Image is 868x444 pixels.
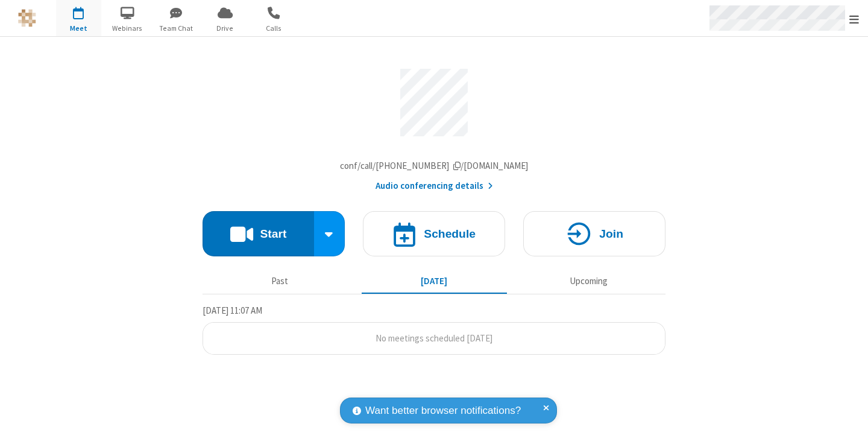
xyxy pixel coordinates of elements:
span: [DATE] 11:07 AM [203,305,262,316]
button: Start [203,211,314,256]
span: Meet [56,23,101,34]
span: Webinars [105,23,150,34]
button: [DATE] [362,270,507,293]
section: Today's Meetings [203,303,665,355]
h4: Schedule [424,228,476,239]
span: Want better browser notifications? [365,403,521,419]
button: Join [523,211,665,256]
section: Account details [203,60,665,193]
button: Past [207,270,353,293]
h4: Join [599,228,623,239]
img: QA Selenium DO NOT DELETE OR CHANGE [18,9,36,27]
div: Start conference options [314,211,345,256]
button: Schedule [363,211,505,256]
span: No meetings scheduled [DATE] [376,332,492,344]
span: Copy my meeting room link [340,160,529,171]
span: Drive [203,23,248,34]
span: Calls [251,23,297,34]
span: Team Chat [154,23,199,34]
h4: Start [260,228,286,239]
button: Copy my meeting room linkCopy my meeting room link [340,159,529,173]
button: Upcoming [516,270,661,293]
button: Audio conferencing details [376,179,493,193]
